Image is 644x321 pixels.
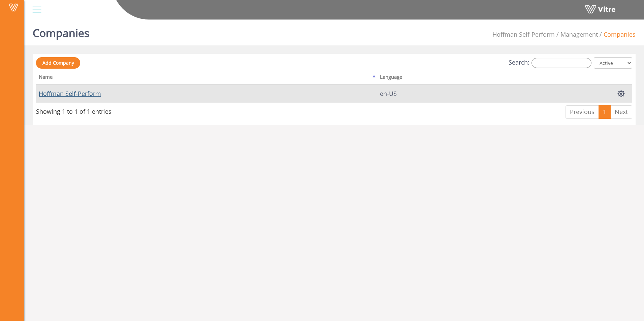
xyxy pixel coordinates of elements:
[599,105,611,119] a: 1
[377,84,520,103] td: en-US
[598,30,636,39] li: Companies
[33,17,89,45] h1: Companies
[377,72,520,84] th: Language
[36,57,80,69] a: Add Company
[610,105,632,119] a: Next
[36,72,377,84] th: Name: activate to sort column descending
[555,30,598,39] li: Management
[492,30,555,38] span: 210
[42,60,74,66] span: Add Company
[532,58,591,68] input: Search:
[566,105,599,119] a: Previous
[36,105,111,116] div: Showing 1 to 1 of 1 entries
[509,58,591,68] label: Search:
[39,90,101,98] a: Hoffman Self-Perform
